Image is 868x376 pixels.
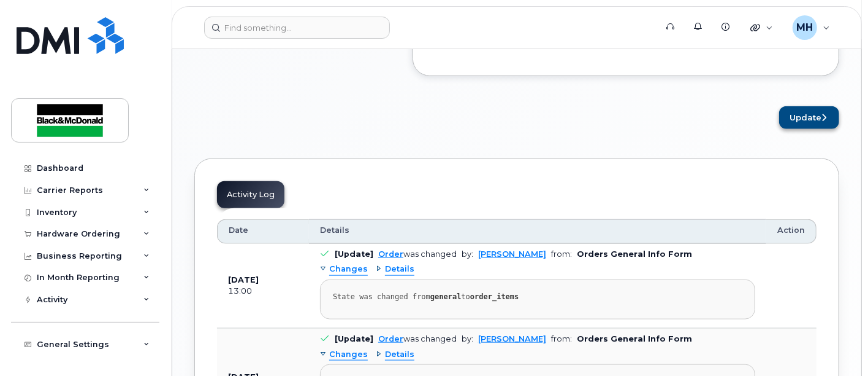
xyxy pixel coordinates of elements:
[784,15,839,40] div: Maria Hatzopoulos
[329,264,368,275] span: Changes
[228,286,298,297] div: 13:00
[204,17,390,39] input: Find something...
[385,349,414,361] span: Details
[577,249,692,259] b: Orders General Info Form
[462,249,473,259] span: by:
[742,15,782,40] div: Quicklinks
[329,349,368,361] span: Changes
[430,292,462,301] strong: general
[478,334,546,343] a: [PERSON_NAME]
[333,292,742,302] div: State was changed from to
[551,334,572,343] span: from:
[478,249,546,259] a: [PERSON_NAME]
[320,225,349,236] span: Details
[462,334,473,343] span: by:
[335,249,373,259] b: [Update]
[335,334,373,343] b: [Update]
[378,334,403,343] a: Order
[378,334,457,343] div: was changed
[779,106,839,129] button: Update
[378,249,403,259] a: Order
[766,219,817,244] th: Action
[796,20,813,35] span: MH
[577,334,692,343] b: Orders General Info Form
[551,249,572,259] span: from:
[385,264,414,275] span: Details
[228,275,259,284] b: [DATE]
[470,292,519,301] strong: order_items
[229,225,248,236] span: Date
[378,249,457,259] div: was changed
